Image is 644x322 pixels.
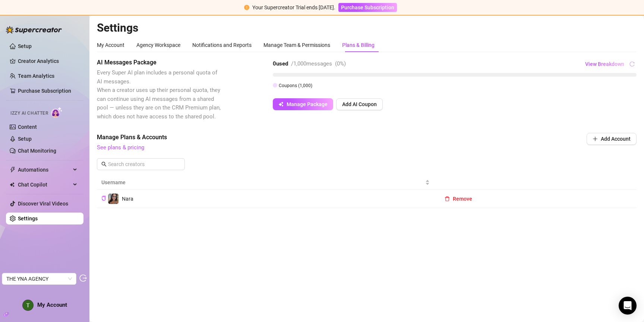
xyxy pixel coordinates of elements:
[108,160,174,168] input: Search creators
[453,196,472,202] span: Remove
[97,69,221,120] span: Every Super AI plan includes a personal quota of AI messages. When a creator uses up their person...
[18,216,38,221] a: Settings
[101,162,107,167] span: search
[585,61,624,67] span: View Breakdown
[279,83,312,88] span: Coupons ( 1,000 )
[18,124,37,130] a: Content
[244,5,249,10] span: exclamation-circle
[629,61,635,67] span: reload
[79,274,87,282] span: logout
[287,101,328,107] span: Manage Package
[18,43,32,49] a: Setup
[97,175,434,190] th: Username
[263,41,330,49] div: Manage Team & Permissions
[342,41,375,49] div: Plans & Billing
[97,21,637,35] h2: Settings
[10,182,15,187] img: Chat Copilot
[273,60,288,67] strong: 0 used
[10,167,16,173] span: thunderbolt
[101,178,424,186] span: Username
[18,88,71,94] a: Purchase Subscription
[192,41,252,49] div: Notifications and Reports
[6,273,72,284] span: THE YNA AGENCY
[342,101,377,107] span: Add AI Coupon
[101,196,106,201] span: copy
[122,196,133,202] span: Nara
[108,194,119,204] img: Nara
[51,107,63,118] img: AI Chatter
[18,201,68,207] a: Discover Viral Videos
[97,41,124,49] div: My Account
[336,98,383,110] button: Add AI Coupon
[601,136,631,142] span: Add Account
[18,179,71,191] span: Chat Copilot
[23,300,33,310] img: ACg8ocKP8vnScHmt8QOhIqjo2zXiQBM6qJQ5xNAvkTaAX_gqTvaWlw=s96-c
[341,4,394,10] span: Purchase Subscription
[18,136,32,142] a: Setup
[37,302,67,308] span: My Account
[439,193,478,205] button: Remove
[101,196,106,201] button: Copy Creator ID
[593,136,598,141] span: plus
[291,60,332,67] span: / 1,000 messages
[252,4,335,10] span: Your Supercreator Trial ends [DATE].
[273,98,333,110] button: Manage Package
[585,58,625,70] button: View Breakdown
[10,110,48,117] span: Izzy AI Chatter
[18,55,78,67] a: Creator Analytics
[97,58,222,67] span: AI Messages Package
[97,144,144,151] a: See plans & pricing
[587,133,637,145] button: Add Account
[335,60,346,67] span: ( 0 %)
[338,4,397,10] a: Purchase Subscription
[445,196,450,201] span: delete
[18,148,56,154] a: Chat Monitoring
[6,26,62,34] img: logo-BBDzfeDw.svg
[18,164,71,176] span: Automations
[136,41,180,49] div: Agency Workspace
[18,73,54,79] a: Team Analytics
[97,133,536,142] span: Manage Plans & Accounts
[338,3,397,12] button: Purchase Subscription
[619,297,637,315] div: Open Intercom Messenger
[4,312,9,317] span: build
